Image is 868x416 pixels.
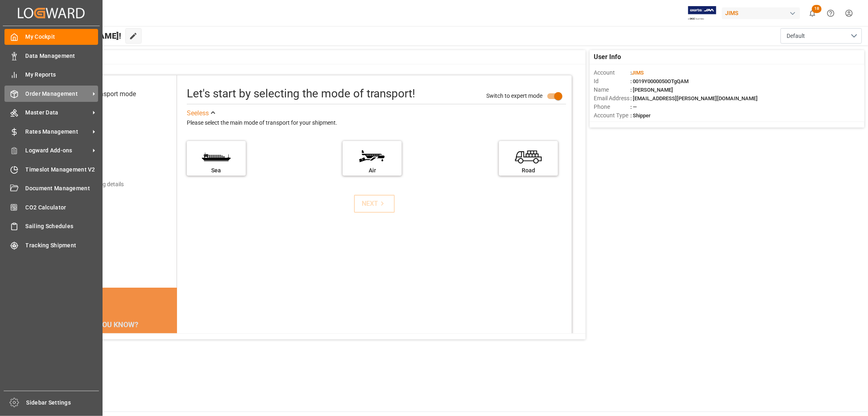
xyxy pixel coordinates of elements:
[594,111,630,120] span: Account Type
[55,333,167,363] div: EU-wide carbon dioxide emissions for road transport have increased by 24% since [DATE] (Destatis)
[630,78,689,84] span: : 0019Y0000050OTgQAM
[191,166,242,175] div: Sea
[594,86,630,94] span: Name
[26,165,98,174] span: Timeslot Management V2
[688,6,716,20] img: Exertis%20JAM%20-%20Email%20Logo.jpg_1722504956.jpg
[594,94,630,103] span: Email Address
[787,32,805,40] span: Default
[26,241,98,250] span: Tracking Shipment
[26,146,90,155] span: Logward Add-ons
[187,85,415,102] div: Let's start by selecting the mode of transport!
[4,48,98,64] a: Data Management
[26,184,98,193] span: Document Management
[4,29,98,45] a: My Cockpit
[187,108,209,118] div: See less
[812,5,822,13] span: 18
[722,7,800,19] div: JIMS
[26,70,98,79] span: My Reports
[46,316,177,333] div: DID YOU KNOW?
[362,199,387,209] div: NEXT
[354,195,395,213] button: NEXT
[594,77,630,86] span: Id
[632,70,644,76] span: JIMS
[722,5,803,21] button: JIMS
[594,52,621,62] span: User Info
[630,70,644,76] span: :
[4,161,98,177] a: Timeslot Management V2
[34,28,121,44] span: Hello [PERSON_NAME]!
[166,333,177,372] button: next slide / item
[4,218,98,234] a: Sailing Schedules
[26,128,90,136] span: Rates Management
[4,199,98,215] a: CO2 Calculator
[630,104,637,110] span: : —
[26,222,98,231] span: Sailing Schedules
[630,112,651,119] span: : Shipper
[73,89,136,99] div: Select transport mode
[187,118,566,128] div: Please select the main mode of transport for your shipment.
[26,203,98,212] span: CO2 Calculator
[26,52,98,60] span: Data Management
[26,33,98,41] span: My Cockpit
[781,28,862,44] button: open menu
[26,398,99,407] span: Sidebar Settings
[803,4,822,22] button: show 18 new notifications
[4,67,98,83] a: My Reports
[630,95,758,101] span: : [EMAIL_ADDRESS][PERSON_NAME][DOMAIN_NAME]
[594,68,630,77] span: Account
[4,237,98,253] a: Tracking Shipment
[26,90,90,98] span: Order Management
[4,180,98,196] a: Document Management
[594,103,630,111] span: Phone
[630,87,673,93] span: : [PERSON_NAME]
[822,4,840,22] button: Help Center
[347,166,398,175] div: Air
[486,92,542,99] span: Switch to expert mode
[503,166,554,175] div: Road
[26,108,90,117] span: Master Data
